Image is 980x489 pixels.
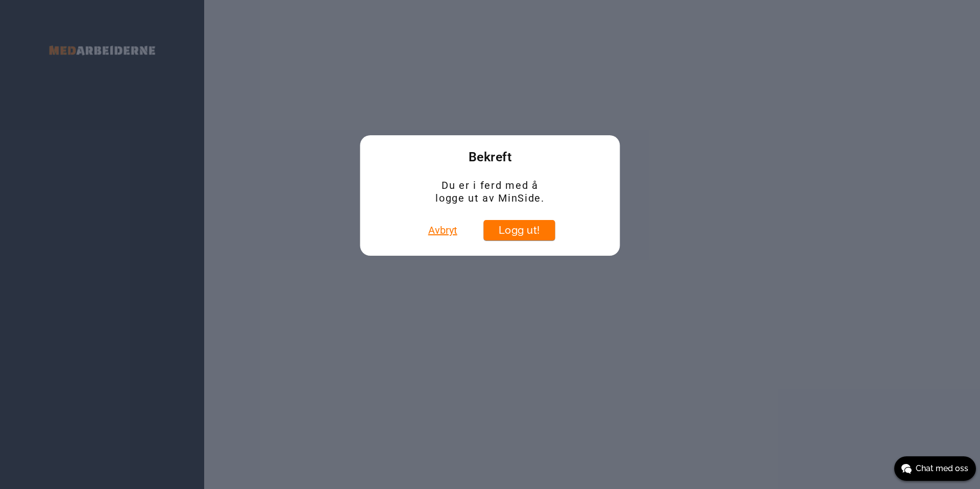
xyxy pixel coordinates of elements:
button: Chat med oss [894,456,976,481]
span: Chat med oss [916,462,968,475]
span: Bekreft [469,151,512,164]
button: Avbryt [425,220,460,240]
span: Du er i ferd med å logge ut av MinSide. [427,179,552,205]
button: Logg ut! [483,220,555,240]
